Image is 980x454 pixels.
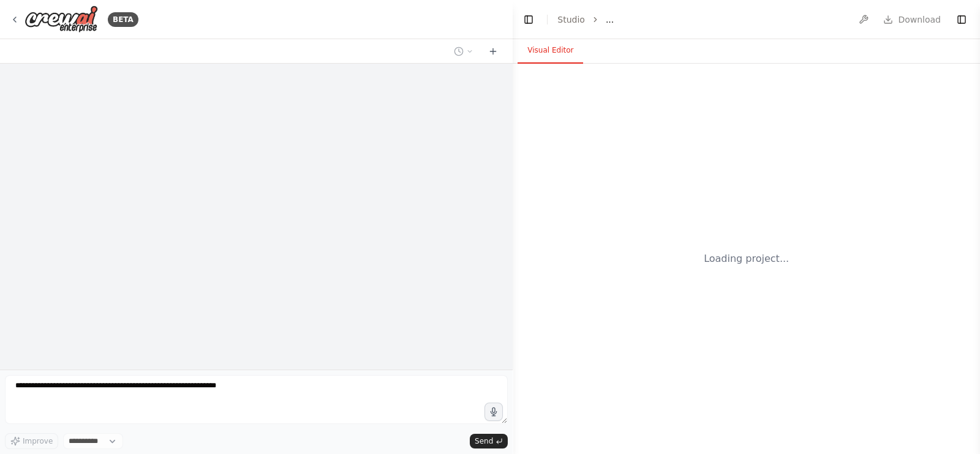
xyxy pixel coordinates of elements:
[518,38,583,64] button: Visual Editor
[520,11,537,28] button: Hide left sidebar
[449,44,478,59] button: Switch to previous chat
[470,434,508,448] button: Send
[557,13,614,26] nav: breadcrumb
[23,436,53,446] span: Improve
[704,251,789,266] div: Loading project...
[484,403,503,421] button: Click to speak your automation idea
[24,6,98,33] img: Logo
[606,13,614,26] span: ...
[483,44,503,59] button: Start a new chat
[557,15,585,24] a: Studio
[5,433,58,449] button: Improve
[953,11,970,28] button: Show right sidebar
[475,436,493,446] span: Send
[108,12,138,27] div: BETA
